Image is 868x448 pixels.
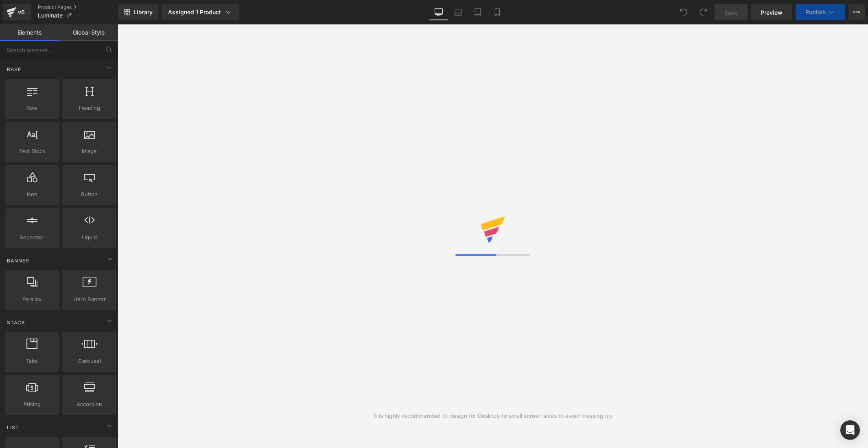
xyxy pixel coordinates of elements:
[7,104,57,112] span: Row
[65,104,114,112] span: Heading
[65,190,114,199] span: Button
[751,4,792,20] a: Preview
[16,7,26,17] div: v6
[38,4,118,11] a: Product Pages
[7,147,57,155] span: Text Block
[468,4,488,20] a: Tablet
[65,233,114,242] span: Liquid
[6,66,22,73] span: Base
[3,4,31,20] a: v6
[796,4,845,20] button: Publish
[695,4,711,20] button: Redo
[374,411,612,420] div: It is highly recommended to design for Desktop to small screen sizes to avoid messing up
[65,147,114,155] span: Image
[168,8,232,16] div: Assigned 1 Product
[848,4,865,20] button: More
[676,4,692,20] button: Undo
[59,24,118,41] a: Global Style
[7,357,57,365] span: Tabs
[6,257,30,264] span: Banner
[805,9,826,15] span: Publish
[429,4,448,20] a: Desktop
[761,8,783,17] span: Preview
[448,4,468,20] a: Laptop
[65,400,114,409] span: Accordion
[7,190,57,199] span: Icon
[118,4,158,20] a: New Library
[6,319,26,326] span: Stack
[6,424,20,431] span: List
[38,12,63,19] span: Luminate
[65,357,114,365] span: Carousel
[7,400,57,409] span: Pricing
[7,233,57,242] span: Separator
[724,8,738,17] span: Save
[840,420,860,440] div: Open Intercom Messenger
[65,295,114,304] span: Hero Banner
[7,295,57,304] span: Parallax
[488,4,507,20] a: Mobile
[133,9,153,16] span: Library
